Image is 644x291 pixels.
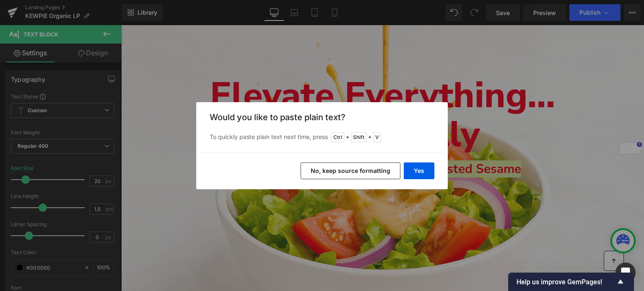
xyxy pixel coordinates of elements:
[123,135,400,152] span: Now at Costco: KEWPIE Deep-Roasted Sesame
[368,133,371,142] span: +
[331,132,344,142] span: Ctrl
[373,132,381,142] span: V
[301,162,400,179] button: No, keep source formatting
[351,132,366,142] span: Shift
[404,162,434,179] button: Yes
[164,85,358,134] span: Organically
[517,277,626,287] button: Show survey - Help us improve GemPages!
[615,263,636,283] div: Open Intercom Messenger
[210,132,434,142] p: To quickly paste plain text next time, press
[210,112,434,122] h3: Would you like to paste plain text?
[346,133,349,142] span: +
[89,46,434,95] span: Elevate Everything...
[517,278,615,286] span: Help us improve GemPages!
